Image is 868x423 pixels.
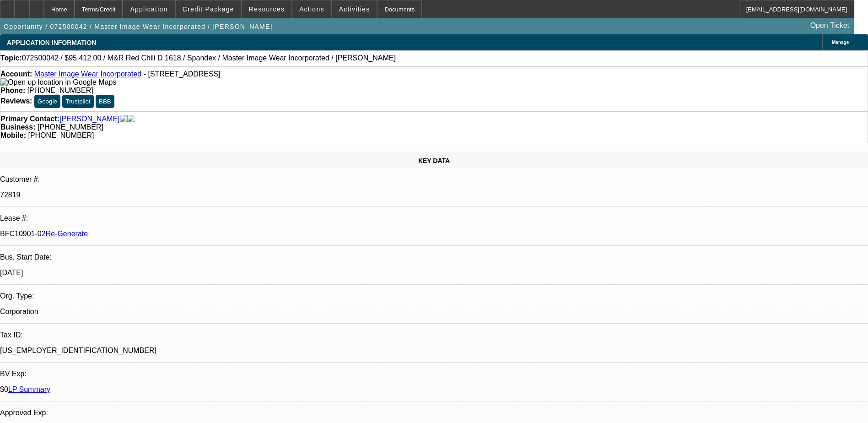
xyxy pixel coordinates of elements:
[0,123,35,131] strong: Business:
[120,115,127,123] img: facebook-icon.png
[292,0,331,18] button: Actions
[832,40,849,45] span: Manage
[0,54,22,62] strong: Topic:
[123,0,174,18] button: Application
[0,97,32,105] strong: Reviews:
[332,0,377,18] button: Activities
[242,0,291,18] button: Resources
[418,157,450,164] span: KEY DATA
[4,23,273,30] span: Opportunity / 072500042 / Master Image Wear Incorporated / [PERSON_NAME]
[0,78,116,86] a: View Google Maps
[27,87,93,94] span: [PHONE_NUMBER]
[59,115,120,123] a: [PERSON_NAME]
[62,95,93,108] button: Trustpilot
[249,5,285,13] span: Resources
[0,131,26,139] strong: Mobile:
[127,115,135,123] img: linkedin-icon.png
[0,70,32,78] strong: Account:
[7,39,96,46] span: APPLICATION INFORMATION
[34,95,60,108] button: Google
[38,123,103,131] span: [PHONE_NUMBER]
[46,230,88,238] a: Re-Generate
[807,18,853,33] a: Open Ticket
[176,0,241,18] button: Credit Package
[299,5,324,13] span: Actions
[0,78,116,87] img: Open up location in Google Maps
[339,5,370,13] span: Activities
[34,70,141,78] a: Master Image Wear Incorporated
[0,115,59,123] strong: Primary Contact:
[0,87,25,94] strong: Phone:
[144,70,221,78] span: - [STREET_ADDRESS]
[8,385,50,393] a: LP Summary
[28,131,94,139] span: [PHONE_NUMBER]
[183,5,234,13] span: Credit Package
[22,54,396,62] span: 072500042 / $95,412.00 / M&R Red Chili D 1618 / Spandex / Master Image Wear Incorporated / [PERSO...
[130,5,167,13] span: Application
[96,95,114,108] button: BBB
